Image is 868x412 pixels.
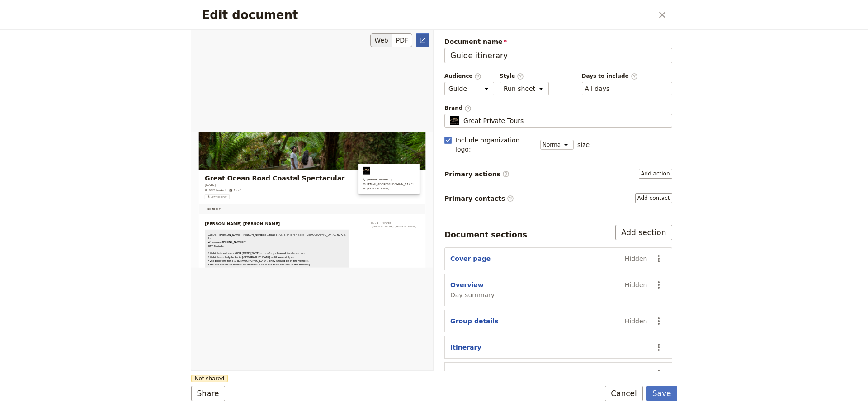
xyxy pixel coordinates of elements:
button: Actions [651,251,666,266]
select: size [540,140,574,150]
span: Brand [444,104,672,112]
button: Itinerary [450,343,481,352]
input: Document name [444,48,672,63]
button: Close dialog [655,7,670,23]
button: Day 1 • [DATE] [PERSON_NAME] [PERSON_NAME] [422,213,539,231]
span: Great Private Tours [463,116,524,125]
span: size [577,140,590,149]
span: Include organization logo : [455,136,535,154]
button: Days to include​Clear input [585,84,610,93]
span: ​ [502,170,509,178]
img: Great Private Tours logo [410,83,428,101]
span: Download PDF [46,151,85,158]
span: ​ [507,195,514,202]
button: Actions [651,340,666,355]
button: Cover page [450,254,491,263]
span: 0/12 booked [42,135,82,144]
button: ​Download PDF [33,149,91,160]
img: Profile [448,116,460,125]
span: Primary actions [444,170,509,179]
span: [EMAIL_ADDRESS][DOMAIN_NAME] [421,120,532,129]
button: Save [646,386,677,401]
span: Style [500,72,549,80]
button: Suppliers and services [450,369,531,378]
span: ​ [464,105,472,111]
span: [DATE] [33,121,59,132]
button: Actions [651,366,666,381]
a: Open full preview [416,33,429,47]
button: Group details [450,317,498,326]
span: Hidden [625,280,647,289]
span: Day summary [450,290,495,299]
span: ​ [631,73,638,79]
button: PDF [392,33,412,47]
span: ​ [474,73,481,79]
span: [PERSON_NAME] [PERSON_NAME] [33,214,212,225]
span: Days to include [582,72,672,80]
a: +61 430 279 438 [410,109,532,118]
span: 1 staff [102,135,120,144]
h2: Edit document [202,8,653,22]
span: [DOMAIN_NAME] [421,131,474,140]
span: GUIDE - [PERSON_NAME] [PERSON_NAME] x 13pax (7Ad, 5 children aged [DEMOGRAPHIC_DATA], 6, 7, 7, 9)... [40,242,373,321]
span: [PHONE_NUMBER] [421,109,479,118]
a: greatprivatetours.com.au [410,131,532,140]
span: Hidden [625,317,647,326]
button: Overview [450,280,484,289]
button: Share [191,386,225,401]
button: Actions [651,313,666,329]
a: bookings@greatprivatetours.com.au [410,120,532,129]
span: Document name [444,37,672,46]
span: Hidden [625,369,647,378]
div: Document sections [444,229,527,240]
button: Add section [615,225,672,240]
select: Audience​ [444,82,494,95]
button: Primary actions​ [639,169,672,179]
button: Cancel [605,386,643,401]
button: Web [370,33,392,47]
span: ​ [517,73,524,79]
span: Primary contacts [444,194,514,203]
span: Not shared [191,375,228,382]
span: Hidden [625,254,647,263]
button: Actions [651,277,666,293]
select: Style​ [500,82,549,95]
button: Primary contacts​ [635,193,672,203]
a: Itinerary [33,171,76,196]
span: Audience [444,72,494,80]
